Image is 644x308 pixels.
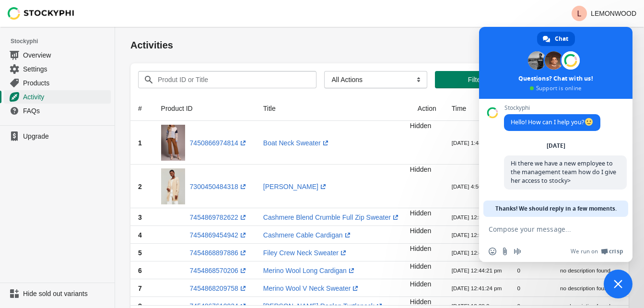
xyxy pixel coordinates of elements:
[410,280,431,288] span: Hidden
[23,64,109,74] span: Settings
[263,284,361,292] a: Merino Wool V Neck Sweater(opens a new window)
[489,225,602,234] textarea: Compose your message...
[138,213,142,221] span: 3
[190,267,248,274] a: 7454868570206(opens a new window)
[560,285,610,291] small: no description found
[190,231,248,239] a: 7454869454942(opens a new window)
[468,76,483,83] span: Filter
[263,139,330,147] a: Boat Neck Sweater(opens a new window)
[4,76,111,90] a: Products
[23,50,109,60] span: Overview
[256,96,410,121] th: Title
[504,105,600,111] span: Stockyphi
[410,166,431,173] span: Hidden
[517,285,520,291] small: 0
[568,4,640,23] button: Avatar with initials LLEMONWOOD
[138,231,142,239] span: 4
[263,249,348,257] a: Filey Crew Neck Sweater(opens a new window)
[609,248,623,255] span: Crisp
[138,284,142,292] span: 7
[537,32,575,46] div: Chat
[517,267,520,273] small: 0
[153,96,256,121] th: Product ID
[555,32,568,46] span: Chat
[4,130,111,143] a: Upgrade
[489,248,496,255] span: Insert an emoji
[4,62,111,76] a: Settings
[571,248,623,255] a: We run onCrisp
[23,92,109,102] span: Activity
[514,248,521,255] span: Audio message
[604,270,632,298] div: Close chat
[435,71,516,88] button: Filter
[452,249,502,256] small: [DATE] 12:47:43 pm
[190,183,248,190] a: 7300450484318(opens a new window)
[23,131,109,141] span: Upgrade
[190,249,248,257] a: 7454868897886(opens a new window)
[138,249,142,257] span: 5
[190,284,248,292] a: 7454868209758(opens a new window)
[23,78,109,88] span: Products
[452,183,499,190] small: [DATE] 4:56:11 pm
[138,267,142,274] span: 6
[577,10,582,18] text: L
[572,6,587,21] span: Avatar with initials L
[410,122,431,130] span: Hidden
[4,287,111,300] a: Hide sold out variants
[4,48,111,62] a: Overview
[138,183,142,190] span: 2
[452,214,499,220] small: [DATE] 12:56:0 pm
[452,232,499,238] small: [DATE] 12:53:7 pm
[452,140,499,146] small: [DATE] 1:48:20 pm
[23,106,109,116] span: FAQs
[130,38,629,52] h1: Activities
[410,298,431,306] span: Hidden
[560,267,610,273] small: no description found
[138,139,142,147] span: 1
[11,36,115,46] span: Stockyphi
[591,10,636,17] p: LEMONWOOD
[410,227,431,235] span: Hidden
[4,104,111,118] a: FAQs
[571,248,598,255] span: We run on
[410,245,431,252] span: Hidden
[444,96,510,121] th: Time
[495,201,617,217] span: Thanks! We should reply in a few moments.
[452,267,502,273] small: [DATE] 12:44:21 pm
[23,289,109,298] span: Hide sold out variants
[452,285,502,291] small: [DATE] 12:41:24 pm
[263,231,352,239] a: Cashmere Cable Cardigan(opens a new window)
[511,118,594,126] span: Hello! How can I help you?
[511,159,616,185] span: Hi there we have a new employee to the management team how do I give her access to stocky>
[4,90,111,104] a: Activity
[190,139,248,147] a: 7450866974814(opens a new window)
[8,7,75,20] img: Stockyphi
[410,262,431,270] span: Hidden
[157,71,299,88] input: Produt ID or Title
[130,96,153,121] th: #
[263,183,328,190] a: [PERSON_NAME](opens a new window)
[410,209,431,217] span: Hidden
[263,213,400,221] a: Cashmere Blend Crumble Full Zip Sweater(opens a new window)
[161,168,185,204] img: Alohacardigansoftcamelfront.jpg
[263,267,356,274] a: Merino Wool Long Cardigan(opens a new window)
[547,143,565,149] div: [DATE]
[161,125,185,161] img: Boatnecksweatersandstone1.jpg
[410,96,444,121] th: Action
[190,213,248,221] a: 7454869782622(opens a new window)
[501,248,509,255] span: Send a file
